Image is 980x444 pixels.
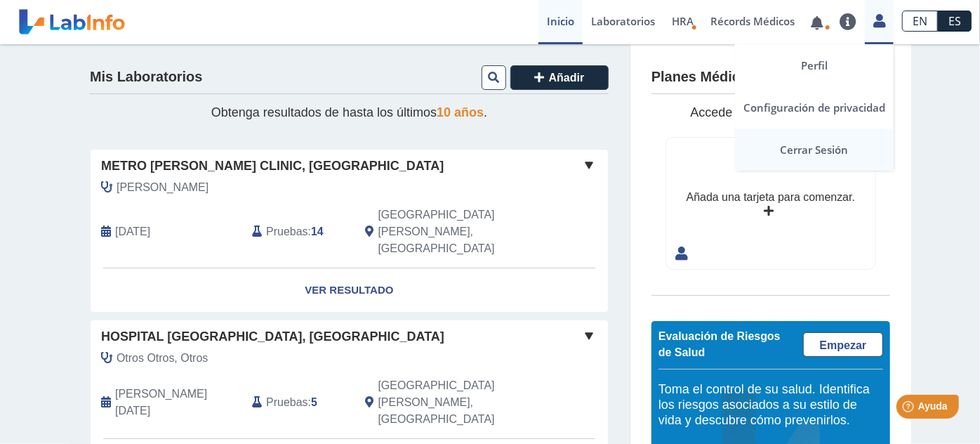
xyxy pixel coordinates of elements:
[510,65,609,90] button: Añadir
[687,189,855,206] div: Añada una tarjeta para comenzar.
[938,11,972,32] a: ES
[658,330,781,359] span: Evaluación de Riesgos de Salud
[902,11,938,32] a: EN
[803,332,883,357] a: Empezar
[115,223,150,240] span: 2025-09-29
[378,377,534,428] span: San Juan, PR
[117,179,208,196] span: Conaway Lanuza, Ralph
[117,350,208,367] span: Otros Otros, Otros
[266,223,307,240] span: Pruebas
[820,339,867,351] span: Empezar
[690,105,851,119] span: Accede y maneja sus planes
[91,268,608,313] a: Ver Resultado
[735,86,894,129] a: Configuración de privacidad
[266,394,307,411] span: Pruebas
[211,105,487,119] span: Obtenga resultados de hasta los últimos .
[658,382,883,428] h5: Toma el control de su salud. Identifica los riesgos asociados a su estilo de vida y descubre cómo...
[311,226,324,237] b: 14
[549,72,585,84] span: Añadir
[241,377,355,428] div: :
[101,157,444,176] span: Metro [PERSON_NAME] Clinic, [GEOGRAPHIC_DATA]
[90,69,202,86] h4: Mis Laboratorios
[672,14,694,28] span: HRA
[311,396,317,408] b: 5
[855,389,965,429] iframe: Help widget launcher
[241,207,355,257] div: :
[735,44,894,86] a: Perfil
[115,386,241,419] span: 2025-01-13
[101,327,444,346] span: Hospital [GEOGRAPHIC_DATA], [GEOGRAPHIC_DATA]
[651,69,756,86] h4: Planes Médicos
[735,129,894,171] a: Cerrar Sesión
[378,207,534,257] span: San Juan, PR
[437,105,484,119] span: 10 años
